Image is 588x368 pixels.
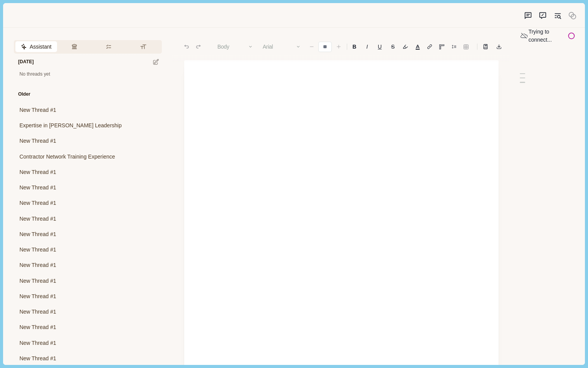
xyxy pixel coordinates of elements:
[19,339,56,347] span: New Thread #1
[362,41,373,52] button: I
[19,230,56,238] span: New Thread #1
[19,261,56,269] span: New Thread #1
[19,277,56,285] span: New Thread #1
[19,168,56,176] span: New Thread #1
[259,41,305,52] button: Arial
[14,53,34,71] div: [DATE]
[19,122,121,130] span: Expertise in [PERSON_NAME] Leadership
[449,41,459,52] button: Line height
[193,41,204,52] button: Redo
[19,137,56,145] span: New Thread #1
[181,41,192,52] button: Undo
[306,41,317,52] button: Decrease font size
[14,71,162,78] div: No threads yet
[461,41,472,52] button: Line height
[437,41,447,52] button: Adjust margins
[424,41,435,52] button: Line height
[213,41,257,52] button: Body
[374,41,386,52] button: U
[353,44,356,49] b: B
[333,41,344,52] button: Increase font size
[19,246,56,254] span: New Thread #1
[19,308,56,316] span: New Thread #1
[520,28,575,44] div: Trying to connect...
[30,43,52,51] span: Assistant
[480,41,491,52] button: Line height
[348,41,360,52] button: B
[494,41,504,52] button: Export to docx
[366,44,368,49] i: I
[387,41,398,52] button: S
[19,292,56,300] span: New Thread #1
[391,44,395,49] s: S
[19,106,56,114] span: New Thread #1
[19,199,56,207] span: New Thread #1
[19,184,56,192] span: New Thread #1
[19,354,56,363] span: New Thread #1
[14,86,30,103] div: Older
[19,215,56,223] span: New Thread #1
[378,44,382,49] u: U
[19,323,56,331] span: New Thread #1
[19,153,115,161] span: Contractor Network Training Experience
